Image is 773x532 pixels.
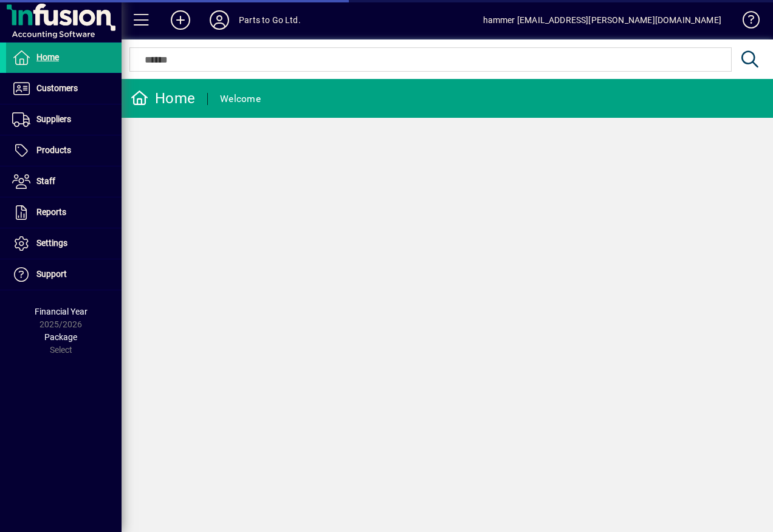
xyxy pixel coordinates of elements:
[220,89,261,109] div: Welcome
[36,114,71,124] span: Suppliers
[6,228,122,259] a: Settings
[35,307,88,316] span: Financial Year
[36,52,59,62] span: Home
[131,89,195,108] div: Home
[36,207,66,217] span: Reports
[161,9,200,31] button: Add
[6,166,122,197] a: Staff
[483,10,721,30] div: hammer [EMAIL_ADDRESS][PERSON_NAME][DOMAIN_NAME]
[6,104,122,135] a: Suppliers
[200,9,239,31] button: Profile
[6,73,122,104] a: Customers
[239,10,301,30] div: Parts to Go Ltd.
[6,135,122,166] a: Products
[36,269,67,279] span: Support
[44,332,77,342] span: Package
[36,176,55,186] span: Staff
[36,145,71,155] span: Products
[36,83,78,93] span: Customers
[733,2,758,42] a: Knowledge Base
[6,259,122,290] a: Support
[36,238,67,248] span: Settings
[6,197,122,228] a: Reports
